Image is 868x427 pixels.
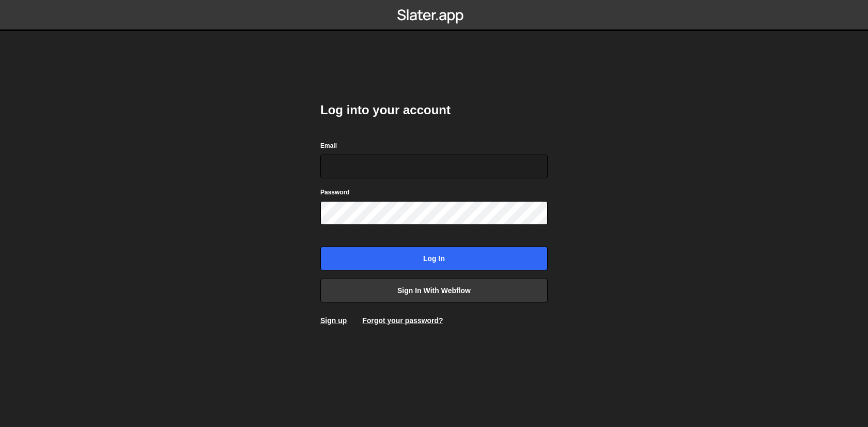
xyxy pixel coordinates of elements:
h2: Log into your account [320,102,548,118]
label: Email [320,141,337,151]
input: Log in [320,247,548,270]
label: Password [320,187,350,197]
a: Sign in with Webflow [320,279,548,302]
a: Sign up [320,316,347,325]
a: Forgot your password? [362,316,443,325]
